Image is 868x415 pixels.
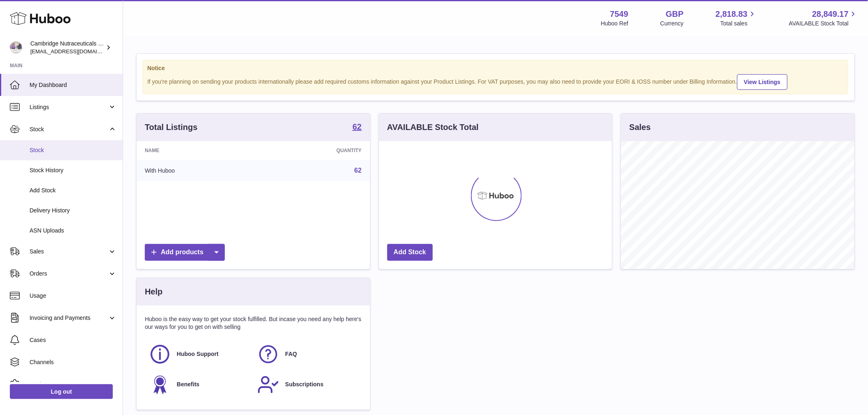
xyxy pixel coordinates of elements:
span: 28,849.17 [812,9,849,20]
div: Cambridge Nutraceuticals Ltd [30,40,104,55]
span: Channels [30,358,116,366]
span: Sales [30,248,108,255]
span: Settings [30,381,116,388]
span: Listings [30,103,108,111]
a: 62 [354,167,362,174]
a: Add products [145,244,225,261]
h3: AVAILABLE Stock Total [387,122,479,133]
span: ASN Uploads [30,227,116,235]
a: FAQ [257,343,357,365]
span: Benefits [177,381,199,388]
h3: Sales [629,122,651,133]
span: Delivery History [30,207,116,214]
a: View Listings [737,74,788,90]
strong: Notice [147,64,844,72]
strong: 7549 [610,9,628,20]
span: Stock History [30,166,116,174]
span: Add Stock [30,187,116,194]
div: Huboo Ref [601,20,628,27]
a: Log out [10,384,113,399]
span: 2,818.83 [716,9,748,20]
span: Subscriptions [285,381,323,388]
a: 62 [352,123,361,132]
span: Total sales [720,20,757,27]
h3: Total Listings [145,122,198,133]
span: Stock [30,146,116,154]
a: Add Stock [387,244,433,261]
div: Currency [660,20,684,27]
div: If you're planning on sending your products internationally please add required customs informati... [147,73,844,90]
a: 2,818.83 Total sales [716,9,757,27]
span: FAQ [285,350,297,358]
a: Subscriptions [257,374,357,396]
td: With Huboo [137,160,260,181]
strong: GBP [666,9,683,20]
p: Huboo is the easy way to get your stock fulfilled. But incase you need any help here's our ways f... [145,315,362,331]
th: Name [137,141,260,160]
span: Orders [30,270,108,278]
span: Cases [30,336,116,344]
span: Invoicing and Payments [30,314,108,322]
h3: Help [145,286,162,297]
img: qvc@camnutra.com [10,41,22,54]
span: AVAILABLE Stock Total [789,20,858,27]
span: Usage [30,292,116,300]
a: Huboo Support [149,343,249,365]
span: [EMAIL_ADDRESS][DOMAIN_NAME] [30,48,121,55]
th: Quantity [260,141,370,160]
span: Huboo Support [177,350,219,358]
a: Benefits [149,374,249,396]
strong: 62 [352,123,361,131]
span: My Dashboard [30,81,116,89]
a: 28,849.17 AVAILABLE Stock Total [789,9,858,27]
span: Stock [30,125,108,133]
